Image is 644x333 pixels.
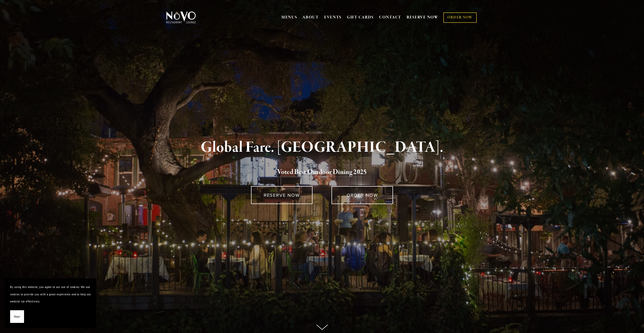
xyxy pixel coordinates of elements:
a: RESERVE NOW [407,13,439,22]
span: Okay! [14,313,20,320]
a: ORDER NOW [443,12,476,23]
a: EVENTS [324,15,342,20]
a: ABOUT [302,15,319,20]
a: ORDER NOW [331,186,393,204]
a: GIFT CARDS [347,13,374,22]
strong: Global Fare. [GEOGRAPHIC_DATA]. [201,138,443,157]
p: By using this website, you agree to our use of cookies. We use cookies to provide you with a grea... [10,283,91,305]
h2: 5 [175,167,470,177]
a: MENUS [281,15,297,20]
section: Cookie banner [5,278,96,328]
a: RESERVE NOW [251,186,313,204]
a: Voted Best Outdoor Dining 202 [277,168,363,177]
button: Okay! [10,310,24,323]
a: CONTACT [379,13,401,22]
img: Novo Restaurant &amp; Lounge [165,11,197,24]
